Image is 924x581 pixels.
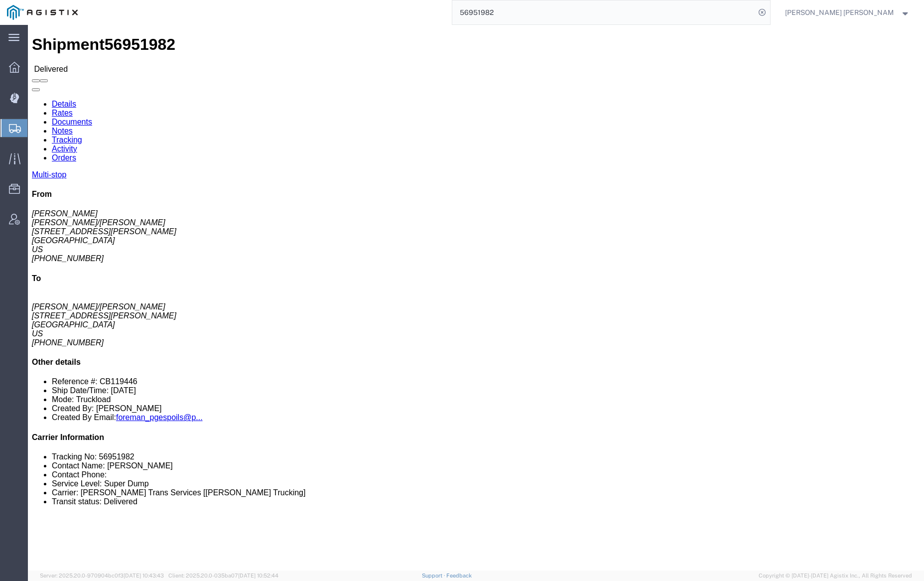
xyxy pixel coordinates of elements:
iframe: FS Legacy Container [28,25,924,571]
span: [DATE] 10:43:43 [124,573,164,579]
img: logo [7,5,78,20]
span: Server: 2025.20.0-970904bc0f3 [40,573,164,579]
span: [DATE] 10:52:44 [238,573,278,579]
input: Search for shipment number, reference number [452,0,755,24]
span: Client: 2025.20.0-035ba07 [168,573,278,579]
a: Support [422,573,447,579]
a: Feedback [446,573,472,579]
span: Kayte Bray Dogali [785,7,894,18]
span: Copyright © [DATE]-[DATE] Agistix Inc., All Rights Reserved [759,572,912,580]
button: [PERSON_NAME] [PERSON_NAME] [785,6,910,18]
